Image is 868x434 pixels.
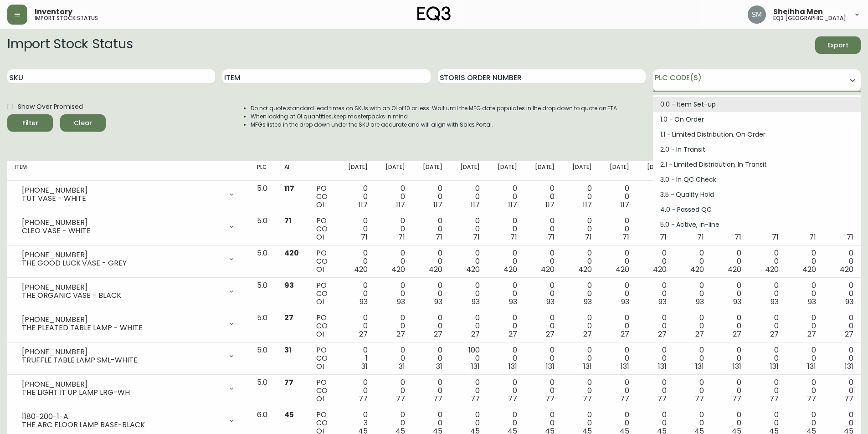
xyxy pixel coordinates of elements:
span: 93 [845,296,853,307]
div: [PHONE_NUMBER]THE LIGHT IT UP LAMP LRG-WH [15,378,242,398]
div: 0 0 [569,217,592,241]
div: 0 0 [606,346,629,371]
span: 93 [397,296,405,307]
div: PO CO [316,249,330,274]
span: 71 [548,232,555,242]
span: 71 [772,232,779,242]
span: 420 [578,264,592,275]
span: OI [316,329,324,339]
span: 420 [765,264,779,275]
span: 71 [473,232,480,242]
div: 0 0 [719,378,741,403]
div: THE GOOD LUCK VASE - GREY [22,259,222,267]
div: 0 0 [606,281,629,306]
span: 117 [620,199,629,210]
span: 71 [510,232,517,242]
span: 27 [284,312,293,323]
div: 0 0 [644,217,667,241]
div: 0 0 [569,378,592,403]
span: 71 [660,232,667,242]
div: 0 0 [644,346,667,371]
span: 77 [770,393,779,404]
span: 420 [503,264,517,275]
span: 71 [697,232,704,242]
span: 420 [391,264,405,275]
td: 5.0 [250,278,277,310]
div: [PHONE_NUMBER] [22,186,222,194]
li: Do not quote standard lead times on SKUs with an OI of 10 or less. Wait until the MFG date popula... [251,104,619,112]
div: 1.0 - On Order [653,112,861,127]
span: 71 [436,232,442,242]
div: 0 0 [831,249,853,274]
th: Item [7,161,250,181]
span: OI [316,361,324,372]
span: 420 [616,264,629,275]
div: 0 0 [494,378,517,403]
div: [PHONE_NUMBER]TRUFFLE TABLE LAMP SML-WHITE [15,346,242,366]
span: 131 [508,361,517,372]
div: 0 0 [569,184,592,209]
div: 0 0 [793,249,816,274]
div: 4.0 - Passed QC [653,202,861,217]
span: 77 [359,393,368,404]
img: cfa6f7b0e1fd34ea0d7b164297c1067f [748,5,766,24]
div: 0 0 [382,314,405,338]
span: 117 [583,199,592,210]
div: PO CO [316,217,330,241]
div: 0 0 [681,249,704,274]
h5: eq3 [GEOGRAPHIC_DATA] [773,15,846,21]
span: 77 [620,393,629,404]
div: 0 0 [756,346,779,371]
div: 0 0 [719,281,741,306]
div: 100 0 [457,346,480,371]
div: 0 0 [644,249,667,274]
div: 0 0 [719,314,741,338]
span: 93 [770,296,779,307]
span: 31 [436,361,442,372]
div: 0 0 [756,314,779,338]
div: 3.0 - In QC Check [653,172,861,187]
span: 93 [472,296,480,307]
span: 27 [396,329,405,339]
th: [DATE] [338,161,375,181]
div: TUT VASE - WHITE [22,194,222,203]
div: 0 0 [606,378,629,403]
div: 0 0 [420,184,442,209]
span: 77 [844,393,853,404]
div: 0 0 [494,217,517,241]
div: 0 0 [494,314,517,338]
div: 0 0 [345,281,368,306]
div: PO CO [316,346,330,371]
h5: import stock status [35,15,98,21]
h2: Import Stock Status [7,36,133,54]
div: 0 0 [831,346,853,371]
span: 93 [621,296,629,307]
div: 0 0 [644,378,667,403]
div: 0 0 [569,281,592,306]
td: 5.0 [250,342,277,375]
div: [PHONE_NUMBER]CLEO VASE - WHITE [15,217,242,237]
td: 5.0 [250,310,277,342]
div: 0 0 [382,249,405,274]
span: 31 [399,361,405,372]
span: 117 [433,199,442,210]
span: 420 [653,264,667,275]
div: 5.0 - Active, in-line [653,217,861,232]
div: 0 0 [681,314,704,338]
span: 27 [807,329,816,339]
div: 0 0 [382,346,405,371]
span: 71 [734,232,741,242]
span: 71 [284,215,292,226]
span: 131 [471,361,480,372]
th: [DATE] [412,161,450,181]
div: 0 0 [382,281,405,306]
span: 420 [354,264,368,275]
span: 131 [621,361,629,372]
div: 0 0 [681,346,704,371]
span: 131 [845,361,853,372]
span: Show Over Promised [18,102,83,112]
div: 2.0 - In Transit [653,142,861,157]
button: Filter [7,114,53,132]
div: 0 0 [793,346,816,371]
div: 0 0 [420,249,442,274]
